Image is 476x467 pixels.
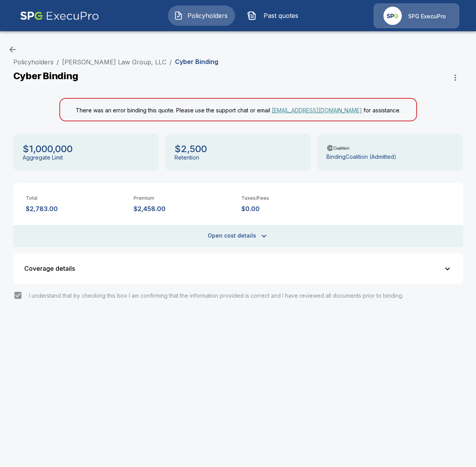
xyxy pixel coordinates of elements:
p: $0.00 [241,205,343,213]
a: [EMAIL_ADDRESS][DOMAIN_NAME] [272,107,362,114]
img: Past quotes Icon [247,11,257,20]
p: $2,783.00 [26,205,127,213]
a: [PERSON_NAME] Law Group, LLC [62,58,166,66]
p: Taxes/Fees [241,195,343,201]
img: Carrier Logo [326,144,351,152]
p: Total [26,195,127,201]
li: / [169,57,172,67]
nav: breadcrumb [13,57,218,67]
span: Policyholders [186,11,229,20]
div: Coverage details [24,265,443,272]
img: Agency Icon [383,7,402,25]
button: Coverage details [18,258,458,280]
p: SPG ExecuPro [408,12,446,20]
span: Past quotes [260,11,303,20]
p: Binding Coalition (Admitted) [326,154,396,160]
p: Aggregate Limit [23,154,63,161]
p: Cyber Binding [175,58,218,66]
button: Policyholders IconPolicyholders [168,5,235,26]
button: Past quotes IconPast quotes [241,5,308,26]
img: AA Logo [20,4,99,28]
a: Agency IconSPG ExecuPro [374,4,459,28]
p: Retention [175,154,199,161]
a: Policyholders [13,58,53,66]
p: $2,500 [175,143,207,154]
button: Open cost details [13,225,463,247]
p: Premium [134,195,235,201]
p: $2,458.00 [134,205,235,213]
li: / [57,57,59,67]
p: Cyber Binding [13,70,78,82]
p: There was an error binding this quote. Please use the support chat or email for assistance. [76,105,401,114]
p: $1,000,000 [23,143,73,154]
img: Policyholders Icon [174,11,183,20]
span: I understand that by checking this box I am confirming that the information provided is correct a... [29,292,403,299]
